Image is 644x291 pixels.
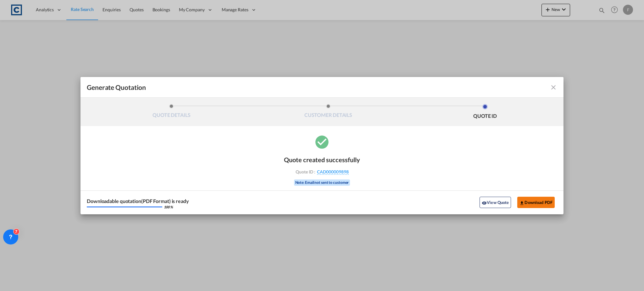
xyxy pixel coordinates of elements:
li: QUOTE ID [407,104,563,121]
md-icon: icon-download [519,200,525,206]
md-icon: icon-eye [482,200,487,206]
button: Download PDF [517,197,555,208]
div: Note: Email not sent to customer [294,179,350,186]
div: Quote created successfully [284,156,360,163]
span: CAD000009898 [317,169,349,175]
md-icon: icon-checkbox-marked-circle [314,134,330,150]
span: Generate Quotation [87,83,146,91]
md-dialog: Generate QuotationQUOTE ... [80,77,563,214]
div: Downloadable quotation(PDF Format) is ready [87,199,189,204]
md-icon: icon-close fg-AAA8AD cursor m-0 [550,84,557,91]
button: icon-eyeView Quote [480,197,511,208]
div: 100 % [164,205,173,209]
li: CUSTOMER DETAILS [250,104,407,121]
li: QUOTE DETAILS [93,104,250,121]
div: Quote ID : [286,169,358,175]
